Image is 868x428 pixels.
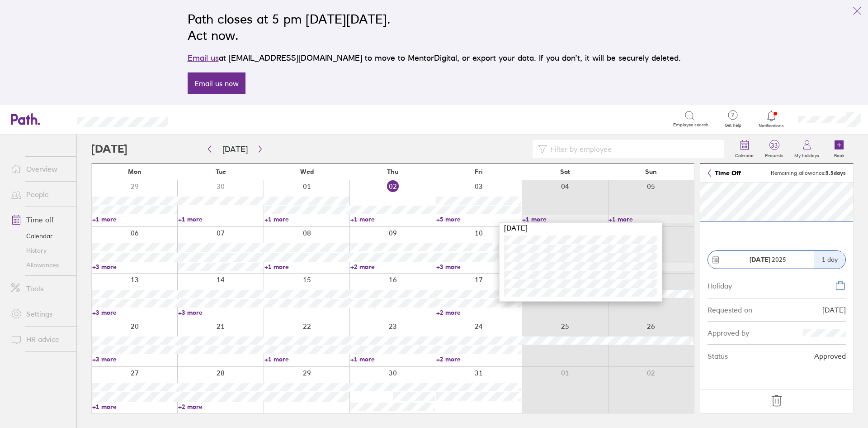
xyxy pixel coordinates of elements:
[300,168,314,175] span: Wed
[708,280,732,290] div: Holiday
[825,135,854,164] a: Book
[264,263,349,271] a: +1 more
[645,168,657,175] span: Sun
[759,142,789,149] span: 33
[350,215,435,223] a: +1 more
[708,306,752,314] div: Requested on
[350,263,435,271] a: +2 more
[92,355,177,363] a: +3 more
[718,123,748,128] span: Get help
[522,215,607,223] a: +1 more
[789,150,825,159] label: My holidays
[178,308,263,317] a: +3 more
[4,279,76,298] a: Tools
[560,168,570,175] span: Sat
[350,355,435,363] a: +1 more
[771,170,846,176] span: Remaining allowance:
[178,215,263,223] a: +1 more
[759,150,789,159] label: Requests
[188,11,681,43] h2: Path closes at 5 pm [DATE][DATE]. Act now.
[829,150,850,159] label: Book
[193,115,216,123] div: Search
[757,123,786,129] span: Notifications
[789,135,825,164] a: My holidays
[92,215,177,223] a: +1 more
[814,352,846,360] div: Approved
[436,263,521,271] a: +3 more
[708,352,728,360] div: Status
[750,256,786,263] span: 2025
[826,169,846,176] strong: 3.5 days
[4,330,76,348] a: HR advice
[757,110,786,129] a: Notifications
[436,215,521,223] a: +5 more
[4,243,76,258] a: History
[750,255,770,264] strong: [DATE]
[178,403,263,411] a: +2 more
[673,122,708,128] span: Employee search
[4,160,76,178] a: Overview
[92,308,177,317] a: +3 more
[475,168,483,175] span: Fri
[547,140,719,158] input: Filter by employee
[387,168,398,175] span: Thu
[822,306,846,314] div: [DATE]
[500,223,662,233] div: [DATE]
[814,251,845,269] div: 1 day
[92,263,177,271] a: +3 more
[128,168,142,175] span: Mon
[188,52,681,64] p: at [EMAIL_ADDRESS][DOMAIN_NAME] to move to MentorDigital, or export your data. If you don’t, it w...
[730,150,759,159] label: Calendar
[4,258,76,272] a: Allowances
[4,305,76,323] a: Settings
[708,169,741,177] a: Time Off
[216,168,226,175] span: Tue
[436,355,521,363] a: +2 more
[188,72,245,94] a: Email us now
[264,355,349,363] a: +1 more
[759,135,789,164] a: 33Requests
[730,135,759,164] a: Calendar
[4,229,76,243] a: Calendar
[188,53,219,63] a: Email us
[708,329,749,337] div: Approved by
[215,142,255,157] button: [DATE]
[4,185,76,203] a: People
[264,215,349,223] a: +1 more
[609,215,693,223] a: +1 more
[436,308,521,317] a: +2 more
[4,211,76,229] a: Time off
[92,403,177,411] a: +1 more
